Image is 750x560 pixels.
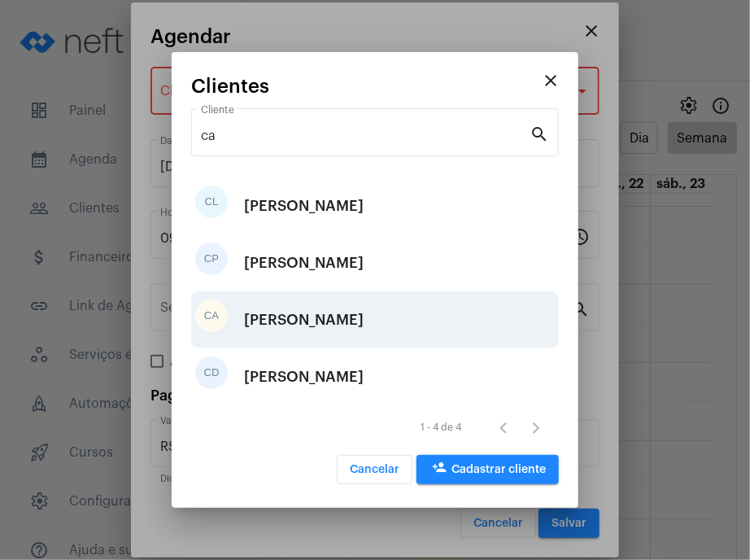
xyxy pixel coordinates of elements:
[191,76,269,97] span: Clientes
[195,300,228,332] div: CA
[421,422,461,433] div: 1 - 4 de 4
[520,412,552,444] button: Próxima página
[487,412,520,444] button: Página anterior
[195,357,228,389] div: CD
[350,464,399,475] span: Cancelar
[244,295,364,344] div: [PERSON_NAME]
[337,455,412,484] button: Cancelar
[541,71,560,90] mat-icon: close
[244,238,364,287] div: [PERSON_NAME]
[416,455,559,484] button: Cadastrar cliente
[244,352,364,401] div: [PERSON_NAME]
[430,460,449,479] mat-icon: person_add
[195,186,228,218] div: CL
[201,129,530,143] input: Pesquisar cliente
[530,124,549,143] mat-icon: search
[195,243,228,275] div: CP
[244,182,364,230] div: [PERSON_NAME]
[430,464,546,475] span: Cadastrar cliente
